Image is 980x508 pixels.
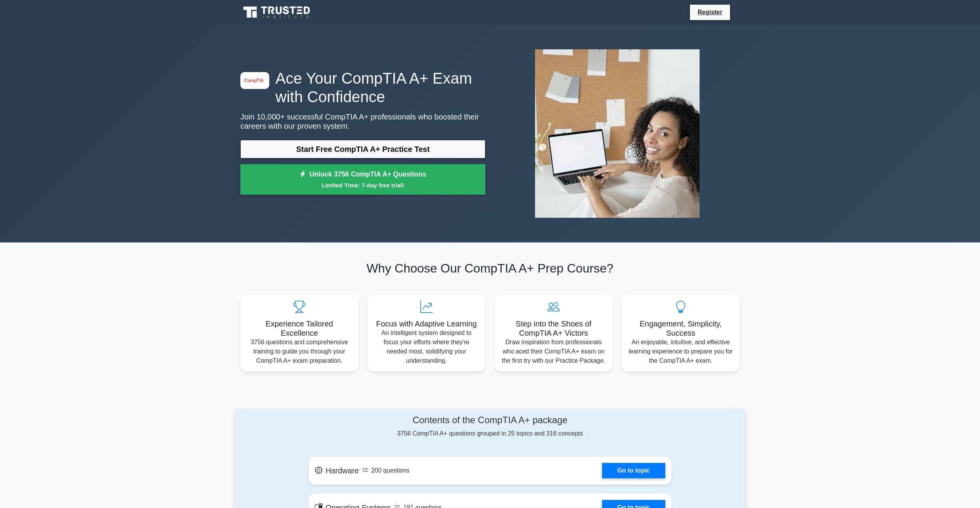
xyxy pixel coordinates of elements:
a: Go to topic [602,463,665,478]
h2: Why Choose Our CompTIA A+ Prep Course? [240,261,740,276]
div: 3756 CompTIA A+ questions grouped in 25 topics and 316 concepts [309,415,671,438]
h5: Experience Tailored Excellence [247,319,352,338]
p: Draw inspiration from professionals who aced their CompTIA A+ exam on the first try with our Prac... [501,338,606,365]
p: An enjoyable, intuitive, and effective learning experience to prepare you for the CompTIA A+ exam. [628,338,733,365]
p: An intelligent system designed to focus your efforts where they're needed most, solidifying your ... [374,328,479,365]
p: 3756 questions and comprehensive training to guide you through your CompTIA A+ exam preparation. [247,338,352,365]
a: Start Free CompTIA A+ Practice Test [240,140,485,158]
h5: Focus with Adaptive Learning [374,319,479,328]
h1: Ace Your CompTIA A+ Exam with Confidence [240,69,485,106]
h4: Contents of the CompTIA A+ package [309,415,671,426]
h5: Engagement, Simplicity, Success [628,319,733,338]
h5: Step into the Shoes of CompTIA A+ Victors [501,319,606,338]
a: Unlock 3756 CompTIA A+ QuestionsLimited Time: 7-day free trial! [240,164,485,195]
a: Register [693,7,727,17]
p: Join 10,000+ successful CompTIA A+ professionals who boosted their careers with our proven system. [240,112,485,131]
small: Limited Time: 7-day free trial! [250,181,476,190]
